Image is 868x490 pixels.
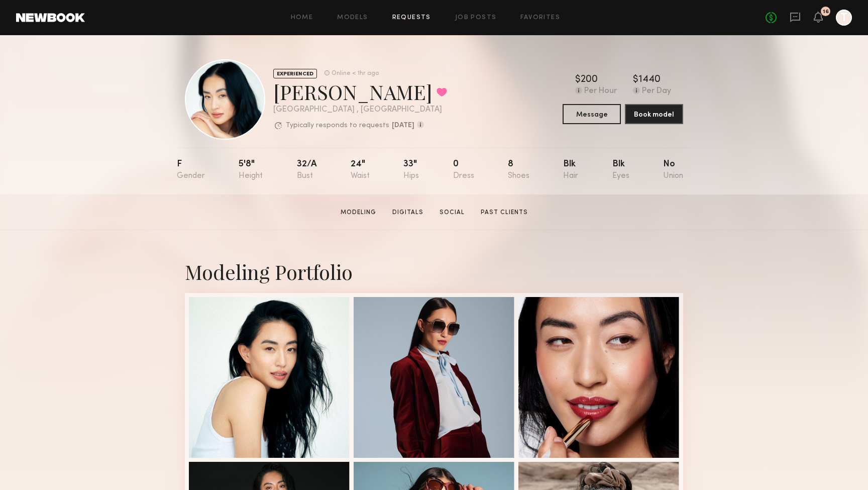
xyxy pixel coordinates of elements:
div: EXPERIENCED [273,69,317,78]
a: Requests [392,15,431,21]
a: Home [291,15,313,21]
div: Online < 1hr ago [332,70,379,77]
div: 8 [508,160,529,180]
a: Digitals [388,208,427,217]
div: [PERSON_NAME] [273,78,447,105]
div: 200 [581,75,598,85]
a: Social [436,208,469,217]
button: Message [563,104,621,124]
a: Past Clients [477,208,532,217]
a: Modeling [337,208,380,217]
div: 0 [453,160,474,180]
div: 24" [351,160,370,180]
a: Models [337,15,368,21]
a: T [836,10,852,26]
div: Modeling Portfolio [185,258,683,285]
div: [GEOGRAPHIC_DATA] , [GEOGRAPHIC_DATA] [273,106,447,114]
div: Blk [612,160,629,180]
div: Blk [563,160,578,180]
p: Typically responds to requests [286,122,389,129]
div: 32/a [297,160,317,180]
div: 5'8" [239,160,263,180]
div: Per Day [642,87,671,96]
div: F [177,160,205,180]
div: No [663,160,683,180]
div: 33" [403,160,419,180]
b: [DATE] [392,122,414,129]
button: Book model [625,104,683,124]
div: Per Hour [584,87,617,96]
div: 1440 [638,75,661,85]
div: $ [575,75,581,85]
a: Favorites [520,15,560,21]
a: Job Posts [455,15,497,21]
div: $ [633,75,638,85]
div: 16 [823,9,829,15]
